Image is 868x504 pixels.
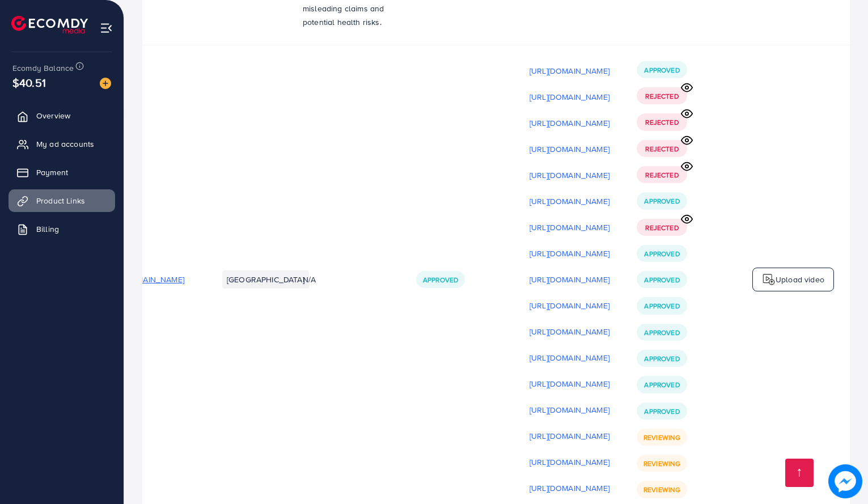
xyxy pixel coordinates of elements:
img: image [100,78,111,89]
img: image [828,464,862,498]
p: [URL][DOMAIN_NAME] [530,116,609,130]
span: Approved [644,249,679,259]
p: [URL][DOMAIN_NAME] [530,194,609,208]
p: [URL][DOMAIN_NAME] [530,247,609,260]
span: N/A [303,274,316,285]
span: Reviewing [643,459,680,468]
a: Payment [9,161,115,184]
span: Rejected [645,117,678,127]
p: [URL][DOMAIN_NAME] [530,299,609,312]
span: Reviewing [643,485,680,494]
span: Approved [644,301,679,311]
a: Overview [9,104,115,127]
span: Rejected [645,170,678,180]
a: Billing [9,218,115,240]
a: Product Links [9,189,115,212]
span: Approved [644,406,679,416]
span: My ad accounts [36,138,94,150]
img: menu [100,22,113,35]
p: [URL][DOMAIN_NAME] [530,403,609,417]
span: Reviewing [643,433,680,442]
span: Approved [644,328,679,337]
p: [URL][DOMAIN_NAME] [530,273,609,286]
p: [URL][DOMAIN_NAME] [530,481,609,495]
span: Approved [644,354,679,363]
a: My ad accounts [9,133,115,155]
span: Approved [644,275,679,285]
p: [URL][DOMAIN_NAME] [530,90,609,104]
span: Overview [36,110,70,121]
p: Upload video [776,273,824,286]
span: Product Links [36,195,85,206]
p: [URL][DOMAIN_NAME] [530,64,609,78]
span: $40.51 [12,74,46,91]
img: logo [11,16,88,33]
span: Approved [644,196,679,206]
span: Payment [36,167,68,178]
img: logo [762,273,776,286]
li: [GEOGRAPHIC_DATA] [222,270,309,289]
span: Rejected [645,91,678,101]
span: Approved [644,380,679,389]
p: [URL][DOMAIN_NAME] [530,377,609,391]
span: Ecomdy Balance [12,62,74,74]
p: [URL][DOMAIN_NAME] [530,168,609,182]
p: [URL][DOMAIN_NAME] [530,351,609,365]
p: [URL][DOMAIN_NAME] [530,455,609,469]
p: [URL][DOMAIN_NAME] [530,429,609,443]
span: Billing [36,223,59,235]
p: [URL][DOMAIN_NAME] [530,325,609,338]
span: [URL][DOMAIN_NAME] [104,274,184,285]
span: Rejected [645,144,678,154]
span: Rejected [645,223,678,232]
p: [URL][DOMAIN_NAME] [530,142,609,156]
p: [URL][DOMAIN_NAME] [530,221,609,234]
span: Approved [644,65,679,75]
span: Approved [423,275,458,285]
